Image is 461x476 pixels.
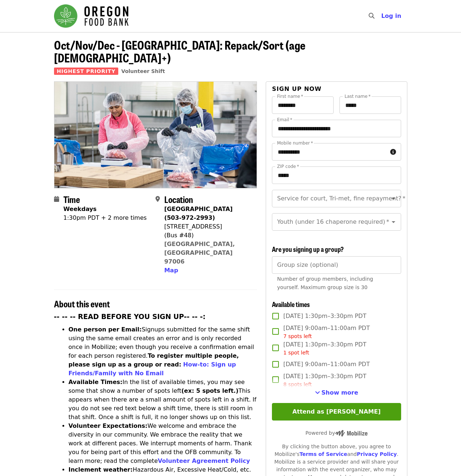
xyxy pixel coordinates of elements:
[164,231,251,240] div: (Bus #48)
[121,68,165,74] a: Volunteer Shift
[283,340,366,357] span: [DATE] 1:30pm–3:30pm PDT
[322,389,358,396] span: Show more
[54,36,306,66] span: Oct/Nov/Dec - [GEOGRAPHIC_DATA]: Repack/Sort (age [DEMOGRAPHIC_DATA]+)
[272,299,310,309] span: Available times
[164,241,235,265] a: [GEOGRAPHIC_DATA], [GEOGRAPHIC_DATA] 97006
[345,94,370,99] label: Last name
[277,164,299,169] label: ZIP code
[54,4,128,28] img: Oregon Food Bank - Home
[299,451,347,457] a: Terms of Service
[155,196,160,203] i: map-marker-alt icon
[272,403,401,421] button: Attend as [PERSON_NAME]
[54,297,110,310] span: About this event
[69,422,257,465] li: We welcome and embrace the diversity in our community. We embrace the reality that we work at dif...
[369,12,374,19] i: search icon
[64,214,147,222] div: 1:30pm PDT + 2 more times
[272,143,387,161] input: Mobile number
[69,466,133,473] strong: Inclement weather:
[54,82,257,188] img: Oct/Nov/Dec - Beaverton: Repack/Sort (age 10+) organized by Oregon Food Bank
[164,222,251,231] div: [STREET_ADDRESS]
[283,381,312,387] span: 8 spots left
[283,372,366,388] span: [DATE] 1:30pm–3:30pm PDT
[164,193,193,206] span: Location
[181,387,238,394] strong: (ex: 5 spots left.)
[390,149,396,156] i: circle-info icon
[335,430,368,437] img: Powered by Mobilize
[283,324,370,340] span: [DATE] 9:00am–11:00am PDT
[379,7,385,25] input: Search
[69,422,148,429] strong: Volunteer Expectations:
[381,12,401,19] span: Log in
[277,94,303,99] label: First name
[277,141,313,145] label: Mobile number
[164,266,178,275] button: Map
[69,326,142,333] strong: One person per Email:
[283,312,366,320] span: [DATE] 1:30pm–3:30pm PDT
[64,193,80,206] span: Time
[64,206,97,212] strong: Weekdays
[272,256,401,274] input: [object Object]
[388,193,399,204] button: Open
[54,68,119,75] span: Highest Priority
[306,430,368,436] span: Powered by
[277,118,292,122] label: Email
[357,451,397,457] a: Privacy Policy
[69,325,257,378] li: Signups submitted for the same shift using the same email creates an error and is only recorded o...
[375,9,407,23] button: Log in
[272,85,322,92] span: Sign up now
[158,457,250,464] a: Volunteer Agreement Policy
[69,378,257,422] li: In the list of available times, you may see some that show a number of spots left This appears wh...
[277,276,373,290] span: Number of group members, including yourself. Maximum group size is 30
[283,350,309,356] span: 1 spot left
[164,267,178,274] span: Map
[272,166,401,184] input: ZIP code
[69,379,123,385] strong: Available Times:
[272,96,334,114] input: First name
[69,352,239,368] strong: To register multiple people, please sign up as a group or read:
[388,217,399,227] button: Open
[272,244,344,254] span: Are you signing up a group?
[54,196,59,203] i: calendar icon
[315,388,358,397] button: See more timeslots
[272,120,401,137] input: Email
[69,361,236,377] a: How-to: Sign up Friends/Family with No Email
[283,360,370,369] span: [DATE] 9:00am–11:00am PDT
[339,96,401,114] input: Last name
[54,313,206,320] strong: -- -- -- READ BEFORE YOU SIGN UP-- -- -:
[283,333,312,339] span: 7 spots left
[164,206,233,221] strong: [GEOGRAPHIC_DATA] (503-972-2993)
